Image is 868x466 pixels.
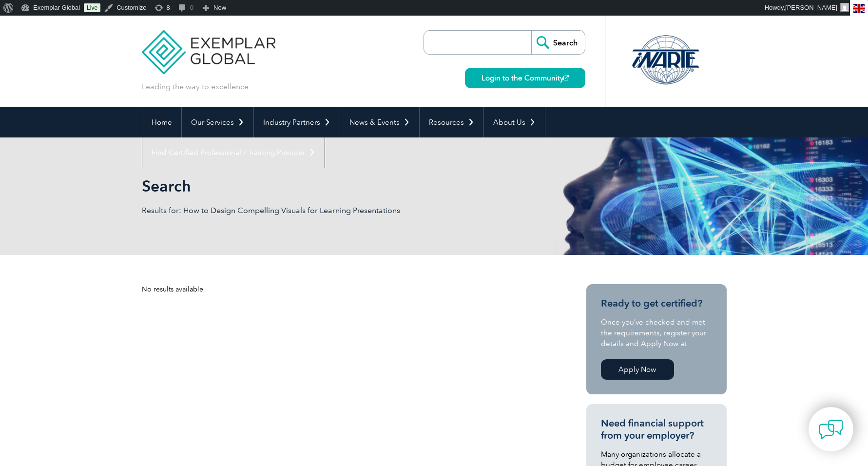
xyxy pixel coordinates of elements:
[142,16,276,74] img: Exemplar Global
[142,107,181,137] a: Home
[142,176,516,195] h1: Search
[142,284,551,294] div: No results available
[142,205,434,216] p: Results for: How to Design Compelling Visuals for Learning Presentations
[531,31,585,54] input: Search
[601,297,712,310] h3: Ready to get certified?
[601,359,674,380] a: Apply Now
[563,75,569,80] img: open_square.png
[254,107,340,137] a: Industry Partners
[182,107,253,137] a: Our Services
[420,107,483,137] a: Resources
[465,68,585,88] a: Login to the Community
[84,3,100,12] a: Live
[484,107,545,137] a: About Us
[601,317,712,349] p: Once you’ve checked and met the requirements, register your details and Apply Now at
[142,81,249,92] p: Leading the way to excellence
[853,4,865,13] img: en
[340,107,419,137] a: News & Events
[601,417,712,442] h3: Need financial support from your employer?
[819,417,843,442] img: contact-chat.png
[142,137,325,168] a: Find Certified Professional / Training Provider
[785,4,837,11] span: [PERSON_NAME]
